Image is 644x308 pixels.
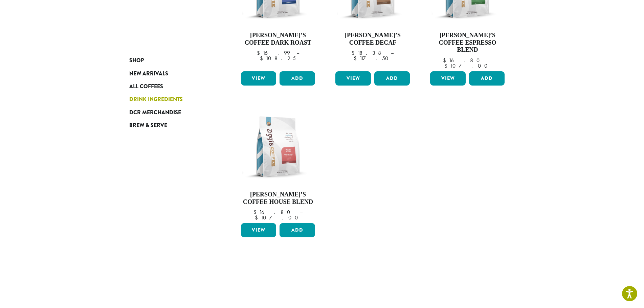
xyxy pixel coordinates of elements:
[300,209,303,216] span: –
[352,49,384,56] bdi: 18.38
[129,70,168,78] span: New Arrivals
[129,95,183,104] span: Drink Ingredients
[129,106,210,119] a: DCR Merchandise
[255,214,301,221] bdi: 107.00
[354,55,392,62] bdi: 117.50
[253,209,293,216] bdi: 16.80
[444,62,450,69] span: $
[428,32,506,54] h4: [PERSON_NAME]’s Coffee Espresso Blend
[260,55,266,62] span: $
[129,67,210,80] a: New Arrivals
[129,80,210,93] a: All Coffees
[391,49,394,56] span: –
[129,109,181,117] span: DCR Merchandise
[430,71,466,86] a: View
[129,82,163,91] span: All Coffees
[241,223,276,237] a: View
[354,55,359,62] span: $
[374,71,410,86] button: Add
[129,121,167,130] span: Brew & Serve
[335,71,371,86] a: View
[280,71,315,86] button: Add
[239,191,317,206] h4: [PERSON_NAME]’s Coffee House Blend
[239,32,317,46] h4: [PERSON_NAME]’s Coffee Dark Roast
[443,57,483,64] bdi: 16.80
[257,49,263,56] span: $
[469,71,505,86] button: Add
[129,119,210,132] a: Brew & Serve
[257,49,290,56] bdi: 16.99
[444,62,491,69] bdi: 107.00
[129,54,210,67] a: Shop
[239,108,317,186] img: Ziggis-House-Blend-12-oz.png
[489,57,492,64] span: –
[241,71,276,86] a: View
[334,32,412,46] h4: [PERSON_NAME]’s Coffee Decaf
[255,214,261,221] span: $
[239,108,317,220] a: [PERSON_NAME]’s Coffee House Blend
[296,49,299,56] span: –
[443,57,449,64] span: $
[129,56,144,65] span: Shop
[253,209,259,216] span: $
[280,223,315,237] button: Add
[260,55,296,62] bdi: 108.25
[352,49,357,56] span: $
[129,93,210,106] a: Drink Ingredients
